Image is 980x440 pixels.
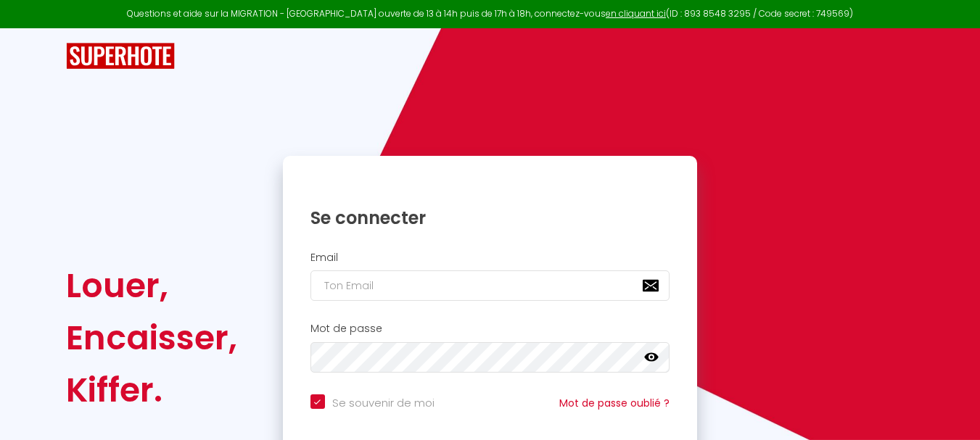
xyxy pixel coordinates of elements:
[66,364,237,416] div: Kiffer.
[66,260,237,312] div: Louer,
[310,207,670,229] h1: Se connecter
[606,7,666,20] a: en cliquant ici
[310,323,670,335] h2: Mot de passe
[66,43,175,70] img: SuperHote logo
[559,396,670,410] a: Mot de passe oublié ?
[310,270,670,301] input: Ton Email
[66,312,237,364] div: Encaisser,
[310,252,670,264] h2: Email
